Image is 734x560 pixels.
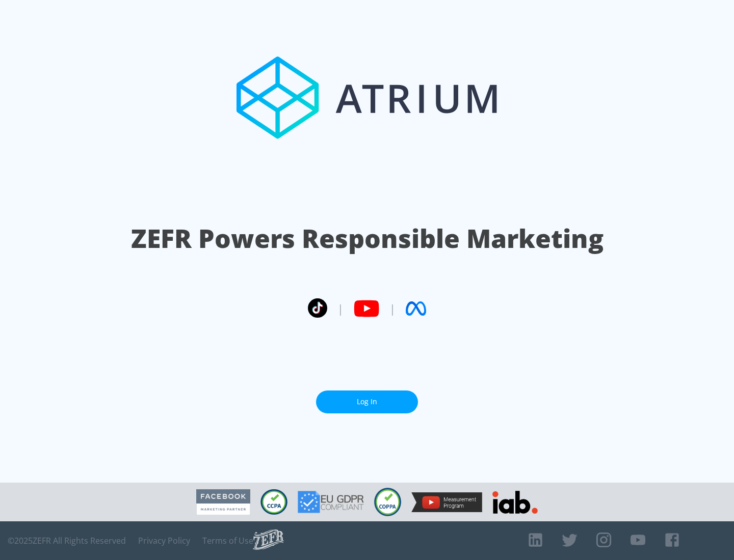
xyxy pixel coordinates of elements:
a: Privacy Policy [138,536,190,546]
a: Terms of Use [202,536,253,546]
a: Log In [316,390,418,413]
span: © 2025 ZEFR All Rights Reserved [8,536,126,546]
span: | [389,301,396,316]
img: Facebook Marketing Partner [196,489,250,515]
img: CCPA Compliant [260,489,287,515]
h1: ZEFR Powers Responsible Marketing [131,221,604,256]
img: YouTube Measurement Program [411,492,482,512]
img: GDPR Compliant [298,491,364,513]
img: COPPA Compliant [374,488,401,516]
span: | [337,301,344,316]
img: IAB [492,491,538,514]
